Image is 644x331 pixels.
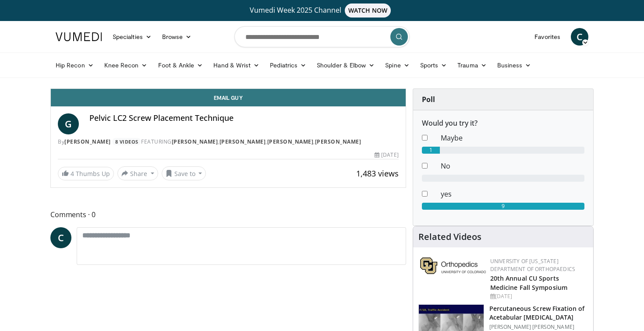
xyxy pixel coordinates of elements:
a: Pediatrics [265,56,311,74]
a: Spine [380,56,414,74]
span: 1,483 views [356,168,399,179]
a: [PERSON_NAME] [64,138,111,145]
a: 8 Videos [112,138,141,145]
dd: Maybe [434,133,591,143]
a: Favorites [529,28,566,46]
div: 1 [422,147,440,154]
a: C [571,28,588,46]
div: [DATE] [375,151,398,159]
a: Specialties [107,28,157,46]
dd: No [434,161,591,171]
div: 9 [422,203,584,210]
a: 4 Thumbs Up [58,167,114,180]
a: Shoulder & Elbow [311,56,380,74]
a: [PERSON_NAME] [172,138,218,145]
span: Comments 0 [50,209,406,220]
dd: yes [434,189,591,199]
a: Sports [415,56,453,74]
span: 4 [71,169,74,178]
strong: Poll [422,95,435,104]
h4: Related Videos [418,232,481,242]
a: Hip Recon [50,56,99,74]
a: 20th Annual CU Sports Medicine Fall Symposium [490,274,567,292]
a: [PERSON_NAME] [267,138,314,145]
h4: Pelvic LC2 Screw Placement Technique [89,113,399,123]
a: G [58,113,79,134]
input: Search topics, interventions [234,26,410,47]
img: VuMedi Logo [56,32,102,41]
div: [DATE] [490,292,586,300]
span: WATCH NOW [345,4,391,18]
a: Trauma [452,56,492,74]
h6: Would you try it? [422,119,584,127]
a: Foot & Ankle [153,56,209,74]
a: Vumedi Week 2025 ChannelWATCH NOW [57,4,587,18]
a: C [50,227,71,248]
a: University of [US_STATE] Department of Orthopaedics [490,257,575,273]
h3: Percutaneous Screw Fixation of Acetabular [MEDICAL_DATA] [489,304,588,322]
div: By FEATURING , , , [58,138,399,146]
a: Knee Recon [99,56,153,74]
img: 355603a8-37da-49b6-856f-e00d7e9307d3.png.150x105_q85_autocrop_double_scale_upscale_version-0.2.png [420,257,486,274]
a: Business [492,56,537,74]
button: Share [117,166,158,180]
a: [PERSON_NAME] [315,138,361,145]
a: Hand & Wrist [208,56,265,74]
a: Browse [157,28,197,46]
a: [PERSON_NAME] [219,138,266,145]
a: Email Guy [51,89,406,106]
p: [PERSON_NAME] [PERSON_NAME] [489,324,588,331]
button: Save to [162,166,206,180]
